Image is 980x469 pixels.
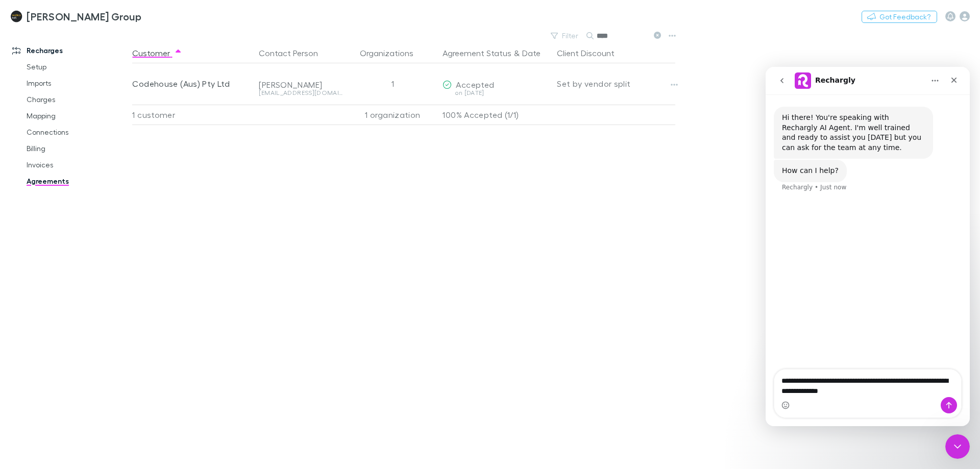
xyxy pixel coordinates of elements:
[456,80,494,89] span: Accepted
[16,91,138,108] a: Charges
[132,105,255,125] div: 1 customer
[443,43,511,63] button: Agreement Status
[557,43,627,63] button: Client Discount
[546,30,584,42] button: Filter
[522,43,541,63] button: Date
[360,43,426,63] button: Organizations
[259,80,342,90] div: [PERSON_NAME]
[443,43,549,63] div: &
[259,90,342,96] div: [EMAIL_ADDRESS][DOMAIN_NAME]
[16,140,138,157] a: Billing
[945,434,970,459] iframe: Intercom live chat
[16,124,138,140] a: Connections
[259,43,330,63] button: Contact Person
[4,4,148,29] a: [PERSON_NAME] Group
[16,59,138,75] a: Setup
[132,63,251,104] div: Codehouse (Aus) Pty Ltd
[443,90,549,96] div: on [DATE]
[27,10,141,22] h3: [PERSON_NAME] Group
[2,42,138,59] a: Recharges
[16,173,138,189] a: Agreements
[347,63,438,104] div: 1
[347,105,438,125] div: 1 organization
[862,11,937,23] button: Got Feedback?
[16,75,138,91] a: Imports
[557,63,675,104] div: Set by vendor split
[16,157,138,173] a: Invoices
[10,10,22,22] img: Walker Hill Group's Logo
[766,67,970,426] iframe: Intercom live chat
[132,43,182,63] button: Customer
[443,105,549,125] p: 100% Accepted (1/1)
[16,108,138,124] a: Mapping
